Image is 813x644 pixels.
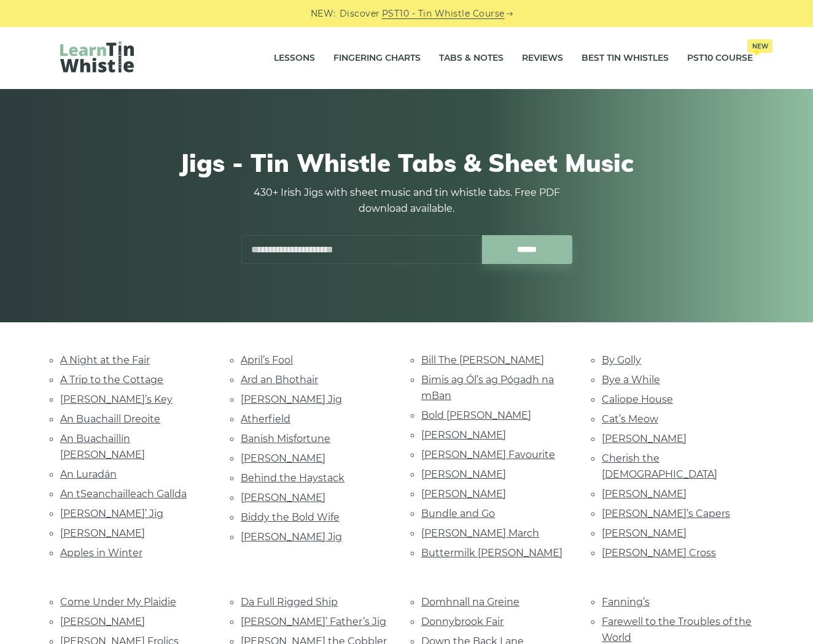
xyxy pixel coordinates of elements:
a: [PERSON_NAME] [602,433,687,444]
a: A Night at the Fair [60,354,150,366]
a: [PERSON_NAME] [421,429,506,441]
a: Bill The [PERSON_NAME] [421,354,544,366]
a: Reviews [522,43,563,74]
a: Fanning’s [602,596,650,608]
a: [PERSON_NAME] [241,452,325,464]
a: Caliope House [602,394,673,405]
span: New [747,39,772,53]
a: April’s Fool [241,354,293,366]
a: An tSeanchailleach Gallda [60,488,187,500]
a: [PERSON_NAME] [60,527,145,539]
a: Biddy the Bold Wife [241,511,340,523]
a: Donnybrook Fair [421,616,504,627]
a: Bundle and Go [421,508,495,519]
a: Buttermilk [PERSON_NAME] [421,547,562,559]
a: A Trip to the Cottage [60,374,163,386]
a: Farewell to the Troubles of the World [602,616,752,643]
a: Bye a While [602,374,660,386]
a: Lessons [274,43,315,74]
a: [PERSON_NAME] [421,488,506,500]
a: [PERSON_NAME]’s Capers [602,508,730,519]
a: [PERSON_NAME]’ Father’s Jig [241,616,386,627]
a: [PERSON_NAME] [421,468,506,480]
a: [PERSON_NAME] Jig [241,531,342,543]
a: Behind the Haystack [241,472,344,484]
a: [PERSON_NAME]’ Jig [60,508,163,519]
a: Fingering Charts [333,43,421,74]
a: Bimis ag Ól’s ag Pógadh na mBan [421,374,554,402]
a: Come Under My Plaidie [60,596,176,608]
a: [PERSON_NAME] Jig [241,394,342,405]
a: Best Tin Whistles [582,43,669,74]
a: Bold [PERSON_NAME] [421,409,531,421]
img: LearnTinWhistle.com [60,41,134,72]
a: Cherish the [DEMOGRAPHIC_DATA] [602,452,717,480]
a: PST10 CourseNew [687,43,753,74]
a: [PERSON_NAME] [60,616,145,627]
a: An Buachaill Dreoite [60,413,160,425]
p: 430+ Irish Jigs with sheet music and tin whistle tabs. Free PDF download available. [241,185,572,217]
a: An Buachaillín [PERSON_NAME] [60,433,145,460]
a: [PERSON_NAME]’s Key [60,394,173,405]
h1: Jigs - Tin Whistle Tabs & Sheet Music [60,148,753,177]
a: Banish Misfortune [241,433,330,444]
a: [PERSON_NAME] Favourite [421,449,555,460]
a: [PERSON_NAME] March [421,527,539,539]
a: Tabs & Notes [439,43,504,74]
a: [PERSON_NAME] [602,488,687,500]
a: By Golly [602,354,641,366]
a: Da Full Rigged Ship [241,596,338,608]
a: Ard an Bhothair [241,374,318,386]
a: Atherfield [241,413,290,425]
a: [PERSON_NAME] [602,527,687,539]
a: An Luradán [60,468,117,480]
a: [PERSON_NAME] Cross [602,547,716,559]
a: Cat’s Meow [602,413,658,425]
a: Domhnall na Greine [421,596,519,608]
a: [PERSON_NAME] [241,492,325,503]
a: Apples in Winter [60,547,142,559]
